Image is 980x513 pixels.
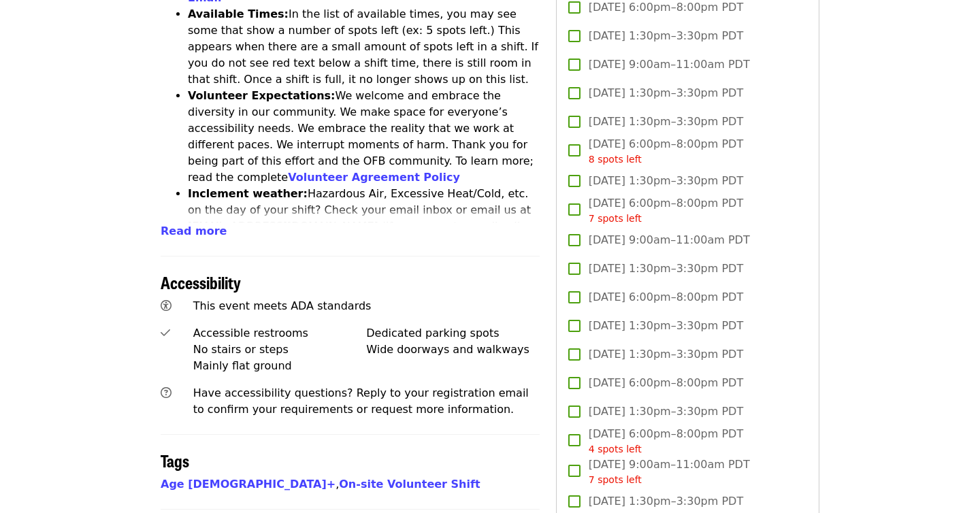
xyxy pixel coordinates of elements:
a: Age [DEMOGRAPHIC_DATA]+ [161,478,336,491]
span: [DATE] 1:30pm–3:30pm PDT [589,261,743,277]
strong: Inclement weather: [188,187,308,200]
span: [DATE] 1:30pm–3:30pm PDT [589,403,743,420]
i: check icon [161,327,170,340]
span: 4 spots left [589,444,642,454]
div: Mainly flat ground [193,358,367,374]
span: 8 spots left [589,154,642,165]
i: question-circle icon [161,386,171,399]
span: [DATE] 9:00am–11:00am PDT [589,56,750,73]
span: Tags [161,448,189,472]
span: [DATE] 6:00pm–8:00pm PDT [589,136,743,167]
span: 7 spots left [589,474,642,485]
li: In the list of available times, you may see some that show a number of spots left (ex: 5 spots le... [188,6,540,88]
span: [DATE] 6:00pm–8:00pm PDT [589,426,743,457]
span: [DATE] 1:30pm–3:30pm PDT [589,114,743,130]
span: This event meets ADA standards [193,299,372,312]
span: [DATE] 9:00am–11:00am PDT [589,232,750,248]
a: On-site Volunteer Shift [339,478,480,491]
div: Dedicated parking spots [366,325,540,342]
span: Read more [161,225,227,237]
div: Wide doorways and walkways [366,342,540,358]
strong: Volunteer Expectations: [188,89,336,102]
div: Accessible restrooms [193,325,367,342]
i: universal-access icon [161,299,171,312]
button: Read more [161,223,227,239]
span: [DATE] 1:30pm–3:30pm PDT [589,493,743,510]
span: [DATE] 1:30pm–3:30pm PDT [589,346,743,363]
span: [DATE] 6:00pm–8:00pm PDT [589,289,743,305]
a: Volunteer Agreement Policy [288,171,460,184]
span: [DATE] 6:00pm–8:00pm PDT [589,195,743,226]
li: We welcome and embrace the diversity in our community. We make space for everyone’s accessibility... [188,88,540,186]
span: Have accessibility questions? Reply to your registration email to confirm your requirements or re... [193,386,529,416]
span: [DATE] 1:30pm–3:30pm PDT [589,318,743,334]
span: [DATE] 1:30pm–3:30pm PDT [589,85,743,101]
span: [DATE] 1:30pm–3:30pm PDT [589,173,743,189]
li: Hazardous Air, Excessive Heat/Cold, etc. on the day of your shift? Check your email inbox or emai... [188,186,540,267]
span: [DATE] 9:00am–11:00am PDT [589,457,750,487]
span: 7 spots left [589,213,642,224]
span: [DATE] 1:30pm–3:30pm PDT [589,28,743,44]
span: Accessibility [161,270,241,294]
span: , [161,478,339,491]
strong: Available Times: [188,7,289,20]
div: No stairs or steps [193,342,367,358]
span: [DATE] 6:00pm–8:00pm PDT [589,375,743,391]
